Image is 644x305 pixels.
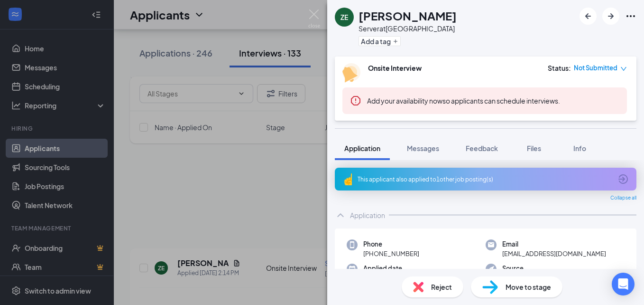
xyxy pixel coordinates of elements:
[363,239,419,249] span: Phone
[502,264,524,273] span: Source
[548,63,571,73] div: Status :
[350,210,385,220] div: Application
[344,144,380,152] span: Application
[359,24,457,33] div: Server at [GEOGRAPHIC_DATA]
[358,175,612,183] div: This applicant also applied to 1 other job posting(s)
[367,96,560,105] span: so applicants can schedule interviews.
[359,8,457,24] h1: [PERSON_NAME]
[350,95,361,106] svg: Error
[605,10,616,22] svg: ArrowRight
[602,8,619,25] button: ArrowRight
[612,273,635,295] div: Open Intercom Messenger
[367,96,442,105] button: Add your availability now
[617,173,629,185] svg: ArrowCircle
[340,12,348,22] div: ZE
[573,144,586,152] span: Info
[363,264,406,273] span: Applied date
[359,36,401,46] button: PlusAdd a tag
[625,10,636,22] svg: Ellipses
[431,282,452,292] span: Reject
[466,144,498,152] span: Feedback
[335,210,346,221] svg: ChevronUp
[610,194,636,202] span: Collapse all
[582,10,594,22] svg: ArrowLeftNew
[502,239,606,249] span: Email
[393,38,398,44] svg: Plus
[506,282,551,292] span: Move to stage
[620,66,627,72] span: down
[580,8,597,25] button: ArrowLeftNew
[574,63,617,73] span: Not Submitted
[407,144,439,152] span: Messages
[527,144,541,152] span: Files
[363,249,419,258] span: [PHONE_NUMBER]
[502,249,606,258] span: [EMAIL_ADDRESS][DOMAIN_NAME]
[368,64,422,72] b: Onsite Interview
